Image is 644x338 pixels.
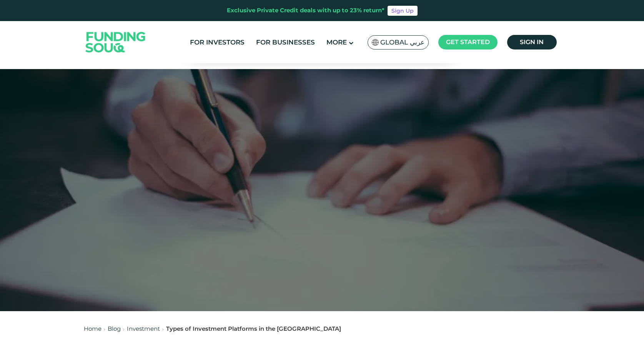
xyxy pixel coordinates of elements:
[78,23,153,62] img: Logo
[166,325,341,333] div: Types of Investment Platforms in the [GEOGRAPHIC_DATA]
[446,38,490,46] span: Get started
[372,39,379,46] img: SA Flag
[84,325,102,332] a: Home
[380,38,424,47] span: Global عربي
[254,36,317,49] a: For Businesses
[326,38,347,46] span: More
[188,36,246,49] a: For Investors
[227,6,384,15] div: Exclusive Private Credit deals with up to 23% return*
[520,38,544,46] span: Sign in
[108,325,121,332] a: Blog
[507,35,557,49] a: Sign in
[127,325,160,332] a: Investment
[388,6,418,16] a: Sign Up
